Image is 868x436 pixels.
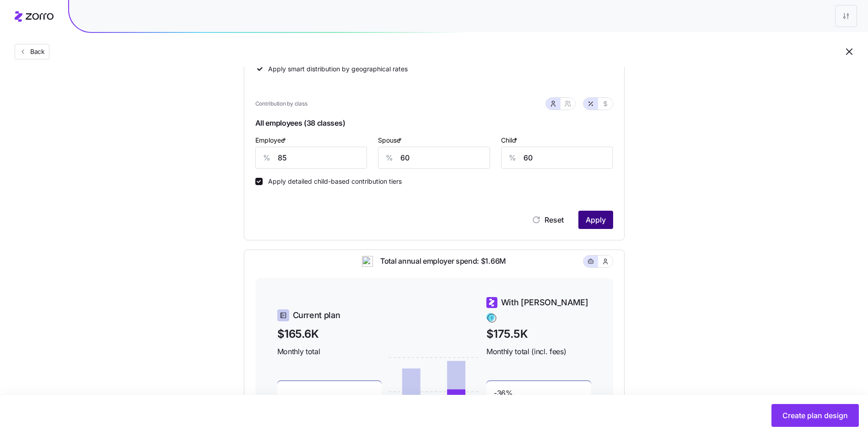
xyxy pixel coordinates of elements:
span: Monthly total (incl. fees) [486,346,591,357]
div: % [256,147,278,168]
span: Back [27,47,45,56]
span: $175.5K [486,325,591,342]
label: Child [501,135,519,145]
span: With [PERSON_NAME] [501,296,588,309]
button: Reset [524,211,571,229]
span: $165.6K [277,325,382,342]
span: -36 % [494,388,513,403]
span: Reset [545,214,564,225]
span: Contribution by class [255,100,307,108]
span: Create plan design [782,410,848,421]
span: Monthly total [277,346,382,357]
label: Employee [255,135,288,145]
div: % [501,147,523,168]
div: % [378,147,400,168]
span: Apply [586,214,606,225]
button: Apply [578,211,613,229]
label: Spouse [378,135,404,145]
span: Current plan [293,309,340,322]
button: Create plan design [771,404,859,427]
span: Total annual employer spend: $1.66M [373,255,506,267]
label: Apply detailed child-based contribution tiers [263,178,402,185]
button: Back [15,44,49,59]
img: ai-icon.png [362,256,373,267]
span: All employees (38 classes) [255,116,613,134]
